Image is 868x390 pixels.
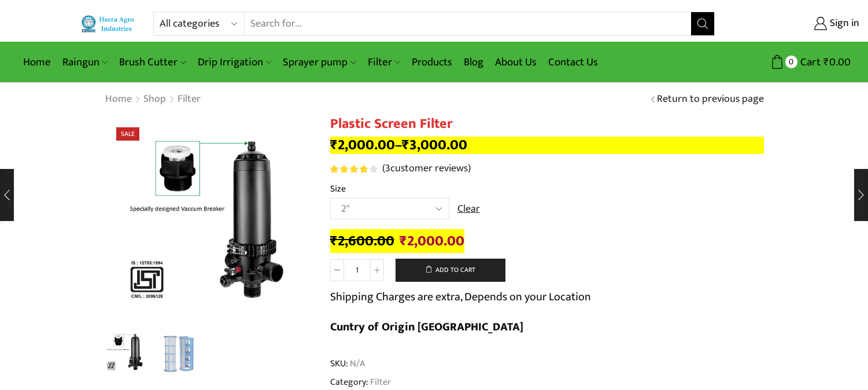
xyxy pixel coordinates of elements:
[406,49,458,76] a: Products
[330,116,764,133] h1: Plastic Screen Filter
[105,92,201,107] nav: Breadcrumb
[797,54,821,70] span: Cart
[330,133,395,157] bdi: 2,000.00
[330,165,368,173] span: Rated out of 5 based on customer ratings
[489,49,542,76] a: About Us
[330,229,338,253] span: ₹
[116,127,139,141] span: Sale
[113,49,191,76] a: Brush Cutter
[396,259,505,282] button: Add to cart
[823,53,829,71] span: ₹
[330,133,338,157] span: ₹
[143,92,167,107] a: Shop
[330,165,379,173] span: 3
[102,330,150,376] li: 1 / 2
[277,49,361,76] a: Sprayer pump
[330,288,591,306] p: Shipping Charges are extra, Depends on your Location
[105,92,132,107] a: Home
[155,330,203,378] a: plast
[348,357,365,370] span: N/A
[362,49,406,76] a: Filter
[330,165,377,173] div: Rated 4.00 out of 5
[155,330,203,376] li: 2 / 2
[57,49,113,76] a: Raingun
[330,317,523,337] b: Cuntry of Origin [GEOGRAPHIC_DATA]
[330,376,391,389] span: Category:
[330,229,394,253] bdi: 2,600.00
[402,133,409,157] span: ₹
[458,49,489,76] a: Blog
[785,56,797,68] span: 0
[330,357,764,370] span: SKU:
[827,16,859,31] span: Sign in
[17,49,57,76] a: Home
[245,12,690,35] input: Search for...
[382,161,471,176] a: (3customer reviews)
[542,49,604,76] a: Contact Us
[344,259,370,281] input: Product quantity
[105,116,313,324] div: 1 / 2
[192,49,277,76] a: Drip Irrigation
[457,202,480,217] a: Clear options
[657,92,764,107] a: Return to previous page
[385,160,390,177] span: 3
[732,13,859,34] a: Sign in
[400,229,407,253] span: ₹
[368,374,391,389] a: Filter
[400,229,464,253] bdi: 2,000.00
[330,182,346,196] label: Size
[823,53,851,71] bdi: 0.00
[177,92,201,107] a: Filter
[726,51,851,73] a: 0 Cart ₹0.00
[105,116,313,324] img: Heera-Plastic
[102,328,150,376] a: Heera-Plastic
[402,133,467,157] bdi: 3,000.00
[330,137,764,154] p: –
[691,12,714,35] button: Search button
